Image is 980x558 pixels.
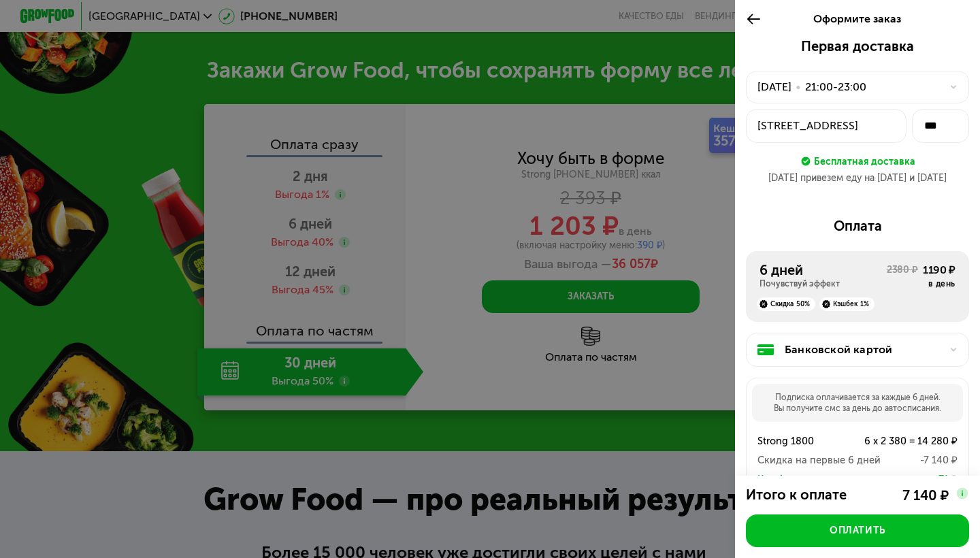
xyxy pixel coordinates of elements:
[881,452,958,468] div: -7 140 ₽
[902,487,949,504] div: 7 140 ₽
[746,171,969,185] div: [DATE] привезем еду на [DATE] и [DATE]
[887,263,918,289] div: 2380 ₽
[796,79,801,95] div: •
[813,12,901,25] span: Оформите заказ
[923,262,955,278] div: 1190 ₽
[759,262,887,278] div: 6 дней
[785,342,941,358] div: Банковской картой
[757,79,791,95] div: [DATE]
[746,487,868,504] div: Итого к оплате
[757,471,838,487] div: Кэшбек
[805,79,866,95] div: 21:00-23:00
[757,297,815,311] div: Скидка 50%
[923,278,955,289] div: в день
[746,38,969,54] div: Первая доставка
[746,218,969,234] div: Оплата
[757,433,838,449] div: Strong 1800
[752,384,963,422] div: Подписка оплачивается за каждые 6 дней. Вы получите смс за день до автосписания.
[814,154,915,169] div: Бесплатная доставка
[746,109,906,143] button: [STREET_ADDRESS]
[759,278,887,289] div: Почувствуй эффект
[746,514,969,547] button: Оплатить
[838,433,958,449] div: 6 x 2 380 = 14 280 ₽
[819,297,875,311] div: Кэшбек 1%
[757,452,881,468] div: Скидка на первые 6 дней
[757,118,895,134] div: [STREET_ADDRESS]
[838,471,958,487] div: +71 ₽
[830,524,885,538] div: Оплатить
